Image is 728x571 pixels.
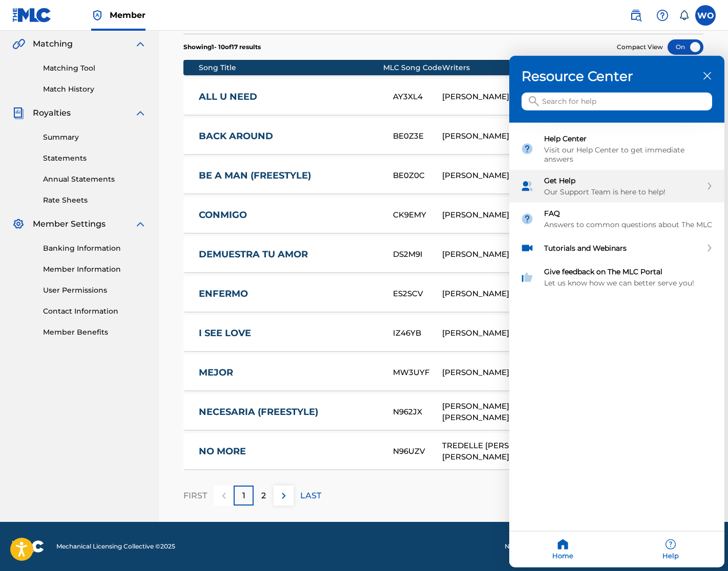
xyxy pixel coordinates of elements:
[509,123,724,294] div: entering resource center home
[521,180,534,193] img: module icon
[522,93,712,111] input: Search for help
[544,267,713,276] div: Give feedback on The MLC Portal
[529,96,539,106] svg: icon
[509,235,724,261] div: Tutorials and Webinars
[509,203,724,235] div: FAQ
[509,128,724,170] div: Help Center
[702,71,712,81] div: close resource center
[522,68,712,84] h3: Resource Center
[706,183,713,190] svg: expand
[521,212,534,226] img: module icon
[521,241,534,255] img: module icon
[617,532,724,567] div: Help
[521,271,534,284] img: module icon
[544,176,702,185] div: Get Help
[544,209,713,218] div: FAQ
[509,261,724,294] div: Give feedback on The MLC Portal
[544,187,702,196] div: Our Support Team is here to help!
[509,532,617,567] div: Home
[544,244,702,253] div: Tutorials and Webinars
[521,142,534,156] img: module icon
[544,278,713,288] div: Let us know how we can better serve you!
[544,145,713,164] div: Visit our Help Center to get immediate answers
[509,170,724,203] div: Get Help
[706,245,713,252] svg: expand
[544,220,713,229] div: Answers to common questions about The MLC
[509,123,724,294] div: Resource center home modules
[544,134,713,143] div: Help Center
